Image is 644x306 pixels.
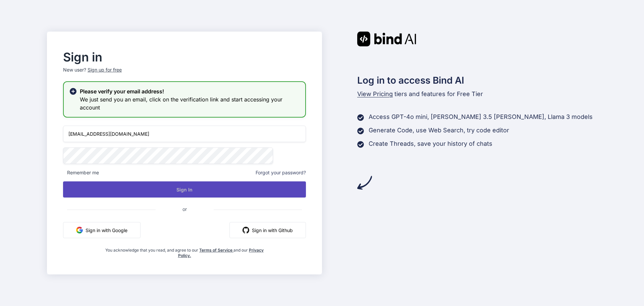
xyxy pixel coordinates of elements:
span: Forgot your password? [256,169,306,176]
p: Access GPT-4o mini, [PERSON_NAME] 3.5 [PERSON_NAME], Llama 3 models [369,112,593,122]
span: Remember me [63,169,99,176]
img: Bind AI logo [357,32,416,46]
a: Privacy Policy. [178,248,264,258]
p: Generate Code, use Web Search, try code editor [369,126,509,135]
h2: Please verify your email address! [80,87,300,95]
span: View Pricing [357,90,393,97]
div: Sign up for free [88,67,122,73]
img: google [76,227,83,233]
div: You acknowledge that you read, and agree to our and our [104,244,266,258]
input: Login or Email [63,126,306,142]
a: Terms of Service [199,248,233,253]
button: Sign In [63,181,306,198]
p: tiers and features for Free Tier [357,89,597,99]
span: or [156,201,214,217]
h2: Log in to access Bind AI [357,73,597,87]
button: Sign in with Google [63,222,141,238]
img: github [243,227,249,233]
h3: We just send you an email, click on the verification link and start accessing your account [80,95,300,112]
p: Create Threads, save your history of chats [369,139,492,148]
h2: Sign in [63,52,306,62]
img: arrow [357,175,372,190]
button: Sign in with Github [229,222,306,238]
p: New user? [63,67,306,81]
